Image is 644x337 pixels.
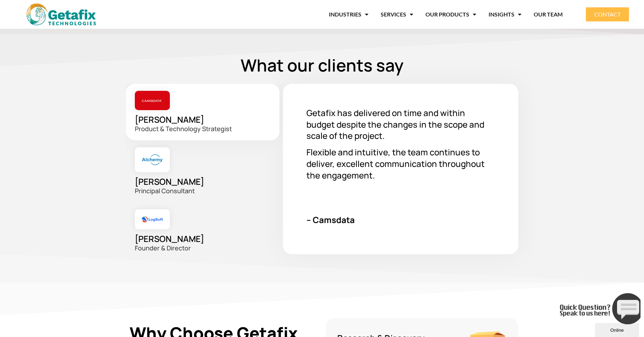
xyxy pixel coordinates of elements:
span: Founder & Director [135,244,191,252]
div: [PERSON_NAME] [126,140,283,202]
nav: Menu [126,6,563,22]
span: CONTACT [594,12,621,17]
a: INSIGHTS [489,6,521,22]
a: OUR TEAM [534,6,563,22]
div: [PERSON_NAME] [126,84,279,140]
img: Chat attention grabber [3,3,86,34]
p: Getafix has delivered on time and within budget despite the changes in the scope and scale of the... [306,107,495,142]
img: web and mobile application development company [26,4,96,25]
img: Alchemy.png [135,147,170,172]
iframe: chat widget [557,290,640,327]
div: [PERSON_NAME] [126,202,283,260]
strong: – Camsdata [306,214,355,225]
a: SERVICES [381,6,413,22]
img: logsoftlogoblue.png [135,209,170,229]
a: OUR PRODUCTS [425,6,476,22]
p: Flexible and intuitive, the team continues to deliver, excellent communication throughout the eng... [306,147,495,181]
h2: What our clients say [126,54,518,77]
span: Product & Technology Strategist [135,124,232,133]
img: camsdata.png [135,91,170,110]
span: Principal Consultant [135,187,195,195]
iframe: chat widget [595,322,640,337]
a: CONTACT [586,7,629,21]
a: INDUSTRIES [329,6,368,22]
